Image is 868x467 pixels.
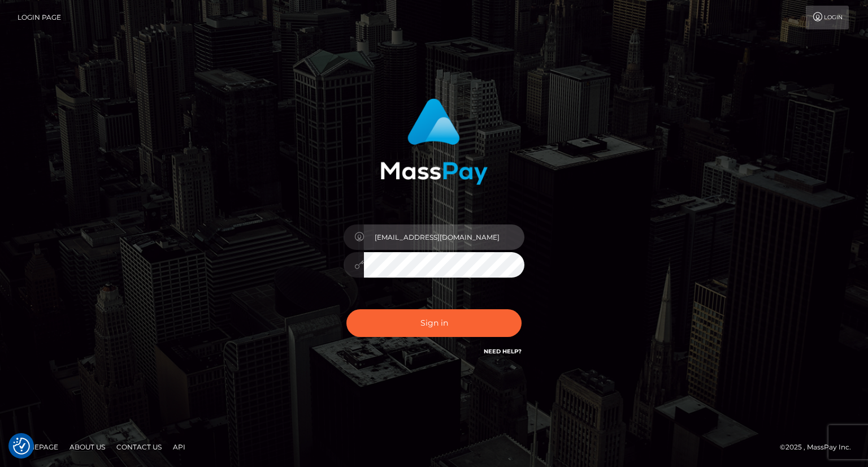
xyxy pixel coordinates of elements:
a: Need Help? [484,348,522,355]
a: Homepage [12,438,63,456]
a: Contact Us [112,438,166,456]
div: © 2025 , MassPay Inc. [780,441,860,453]
button: Consent Preferences [13,438,30,455]
a: API [168,438,190,456]
img: Revisit consent button [13,438,30,455]
a: Login Page [18,6,61,29]
img: MassPay Login [380,98,488,185]
a: Login [806,6,849,29]
input: Username... [364,224,524,250]
button: Sign in [346,309,522,337]
a: About Us [65,438,110,456]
